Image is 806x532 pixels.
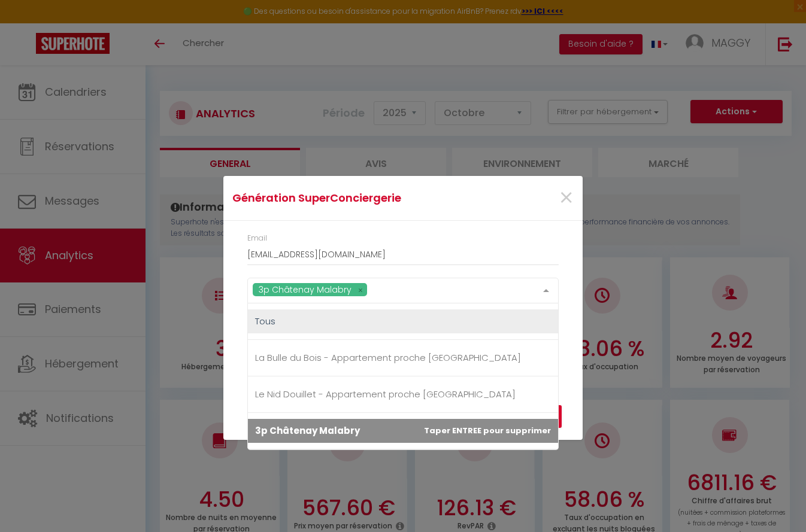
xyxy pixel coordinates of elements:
[232,190,454,206] h4: Génération SuperConciergerie
[259,284,352,296] span: 3p Châtenay Malabry
[247,233,267,244] label: Email
[255,388,516,400] span: Le Nid Douillet - Appartement proche [GEOGRAPHIC_DATA]
[559,180,574,216] span: ×
[255,315,275,327] span: Tous
[255,424,360,437] span: 3p Châtenay Malabry
[255,351,521,364] span: La Bulle du Bois - Appartement proche [GEOGRAPHIC_DATA]
[559,186,574,211] button: Close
